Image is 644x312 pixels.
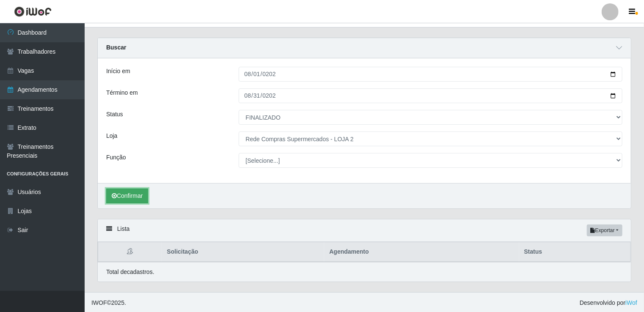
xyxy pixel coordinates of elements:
[239,67,623,82] input: 00/00/0000
[239,88,623,103] input: 00/00/0000
[519,242,631,262] th: Status
[162,242,324,262] th: Solicitação
[106,67,130,76] label: Início em
[106,189,148,203] button: Confirmar
[106,268,154,276] p: Total de cadastros.
[98,219,631,242] div: Lista
[91,299,107,306] span: IWOF
[106,110,123,119] label: Status
[587,224,622,236] button: Exportar
[580,298,637,307] span: Desenvolvido por
[91,298,126,307] span: © 2025 .
[106,44,126,51] strong: Buscar
[106,88,138,97] label: Término em
[106,153,126,162] label: Função
[14,6,52,17] img: CoreUI Logo
[106,131,117,140] label: Loja
[324,242,519,262] th: Agendamento
[625,299,637,306] a: iWof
